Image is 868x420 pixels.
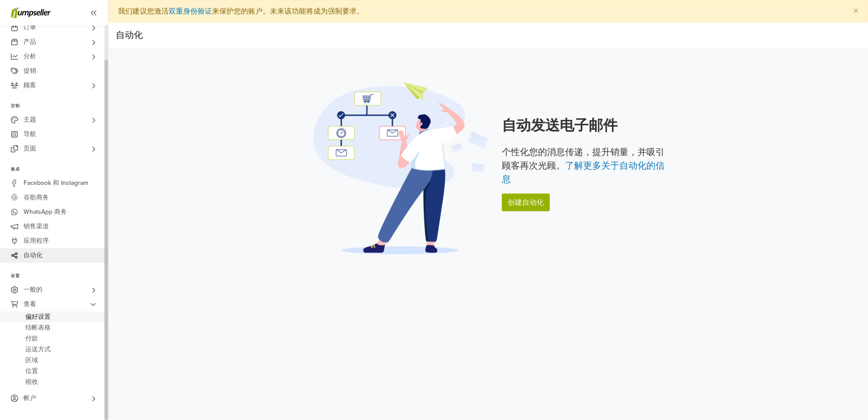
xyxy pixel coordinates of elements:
[25,345,51,353] font: 运送方式
[25,378,38,386] font: 税收
[25,367,38,375] font: 位置
[502,193,550,212] a: 创建自动化
[502,147,665,171] font: 个性化您的消息传递，提升销量，并吸引顾客再次光顾。
[24,81,36,89] font: 顾客
[310,81,491,255] img: 自动化
[24,116,36,123] font: 主题
[508,198,544,207] font: 创建自动化
[25,335,38,342] font: 付款
[24,222,49,230] font: 销售渠道
[24,208,67,216] font: WhatsApp 商务
[212,7,364,16] font: 来保护您的账户。未来该功能将成为强制要求。
[25,324,51,331] font: 结帐表格
[502,117,618,134] font: 自动发送电子邮件
[25,313,51,321] font: 偏好设置
[24,24,36,31] font: 订单
[24,67,36,75] font: 促销
[169,7,212,16] a: 双重身份验证
[11,274,20,278] font: 设置
[25,356,38,364] font: 区域
[118,7,169,16] font: 我们建议您激活
[24,251,42,259] font: 自动化
[844,0,868,22] button: 关闭
[24,193,49,201] font: 谷歌商务
[24,145,36,152] font: 页面
[116,30,143,41] font: 自动化
[502,160,665,185] a: 了解更多关于自动化的信息
[24,237,49,245] font: 应用程序
[853,5,859,18] font: ×
[24,52,36,60] font: 分析
[24,179,88,187] font: Facebook 和 Instagram
[11,167,20,172] font: 集成
[24,394,36,402] font: 帐户
[11,104,20,109] font: 定制
[24,38,36,46] font: 产品
[24,300,36,308] font: 查看
[24,286,42,293] font: 一般的
[24,130,36,138] font: 导航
